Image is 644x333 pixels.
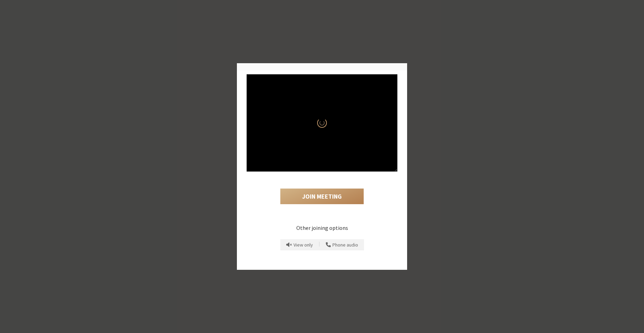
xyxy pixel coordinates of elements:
button: Join Meeting [280,189,364,205]
span: View only [294,242,313,248]
span: | [319,240,320,249]
button: Prevent echo when there is already an active mic and speaker in the room. [284,239,315,250]
button: Use your phone for mic and speaker while you view the meeting on this device. [323,239,361,250]
p: Other joining options [247,224,397,232]
span: Phone audio [332,242,358,248]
